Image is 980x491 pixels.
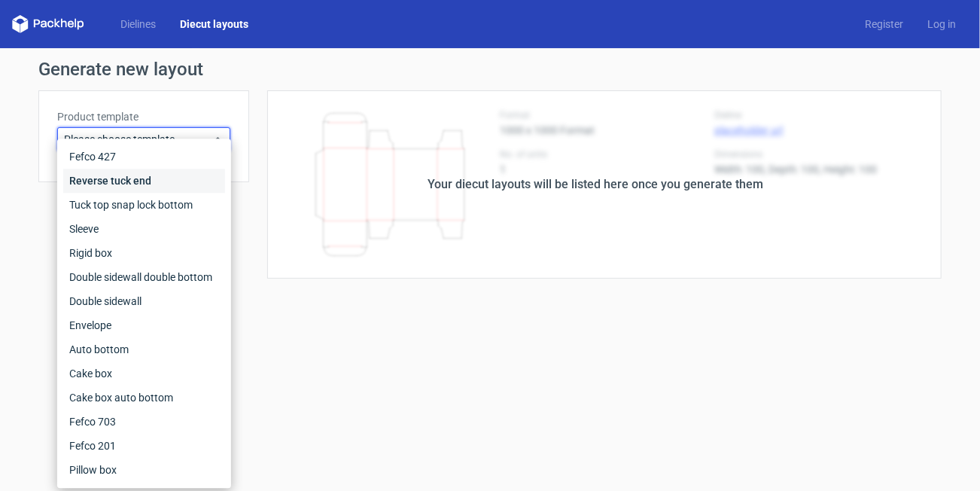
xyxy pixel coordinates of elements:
label: Product template [57,109,230,124]
div: Cake box auto bottom [63,386,225,410]
div: Tuck top snap lock bottom [63,193,225,217]
a: Register [853,17,915,32]
h1: Generate new layout [38,60,942,78]
div: Envelope [63,313,225,337]
div: Your diecut layouts will be listed here once you generate them [428,175,763,194]
div: Pillow box [63,458,225,482]
div: Double sidewall [63,289,225,313]
div: Rigid box [63,241,225,265]
div: Fefco 703 [63,410,225,434]
a: Dielines [108,17,168,32]
div: Auto bottom [63,337,225,361]
div: Fefco 427 [63,145,225,169]
div: Cake box [63,361,225,386]
div: Sleeve [63,217,225,241]
div: Reverse tuck end [63,169,225,193]
div: Fefco 201 [63,434,225,458]
a: Log in [915,17,968,32]
span: Please choose template [64,132,212,147]
div: Double sidewall double bottom [63,265,225,289]
a: Diecut layouts [168,17,260,32]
